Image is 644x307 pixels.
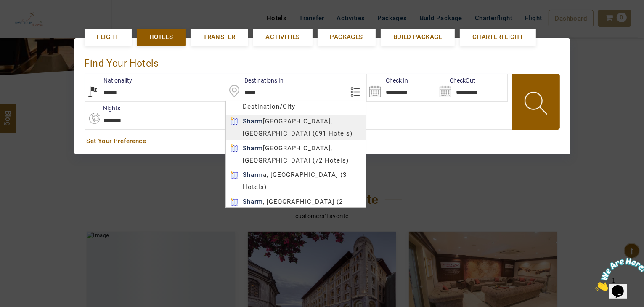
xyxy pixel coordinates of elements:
div: , [GEOGRAPHIC_DATA] (2 Hotels) [226,196,366,220]
input: Search [367,74,437,101]
label: Rooms [224,104,262,112]
span: Transfer [203,33,235,42]
div: [GEOGRAPHIC_DATA], [GEOGRAPHIC_DATA] (691 Hotels) [226,115,366,140]
span: Flight [97,33,119,42]
a: Charterflight [460,29,536,46]
b: Sharm [243,144,263,152]
a: Build Package [381,29,455,46]
b: Sharm [243,171,263,179]
b: Sharm [243,117,263,125]
div: Destination/City [226,101,366,113]
img: Chat attention grabber [3,3,56,37]
div: a, [GEOGRAPHIC_DATA] (3 Hotels) [226,169,366,193]
div: Find Your Hotels [85,49,560,74]
span: 1 [3,3,7,11]
label: Check In [367,76,408,85]
label: CheckOut [437,76,475,85]
span: Packages [330,33,363,42]
a: Activities [253,29,313,46]
span: Hotels [149,33,173,42]
b: Sharm [243,198,263,206]
input: Search [437,74,507,101]
label: Destinations In [225,76,284,85]
div: [GEOGRAPHIC_DATA], [GEOGRAPHIC_DATA] (72 Hotels) [226,142,366,167]
label: Nationality [85,76,133,85]
span: Charterflight [472,33,523,42]
a: Hotels [137,29,186,46]
label: nights [85,104,121,112]
a: Flight [85,29,132,46]
a: Packages [318,29,376,46]
iframe: chat widget [592,254,644,294]
span: Build Package [393,33,442,42]
a: Set Your Preference [87,137,558,146]
span: Activities [266,33,300,42]
a: Transfer [191,29,248,46]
